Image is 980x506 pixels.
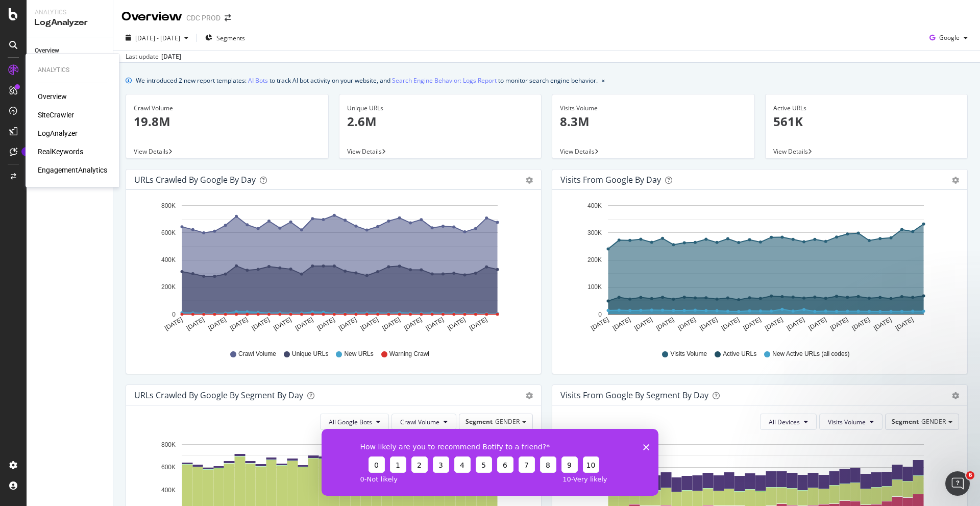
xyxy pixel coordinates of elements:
[136,75,598,86] div: We introduced 2 new report templates: to track AI bot activity on your website, and to monitor se...
[161,464,176,471] text: 600K
[611,316,632,332] text: [DATE]
[35,17,105,29] div: LogAnalyzer
[161,52,181,61] div: [DATE]
[347,147,382,156] span: View Details
[38,147,83,157] a: RealKeywords
[161,256,176,263] text: 400K
[720,316,741,332] text: [DATE]
[403,316,423,332] text: [DATE]
[400,418,439,426] span: Crawl Volume
[966,471,974,479] span: 6
[337,316,358,332] text: [DATE]
[381,316,402,332] text: [DATE]
[161,284,176,291] text: 200K
[134,113,321,130] p: 19.8M
[560,104,747,113] div: Visits Volume
[392,75,497,86] a: Search Engine Behavior: Logs Report
[773,104,960,113] div: Active URLs
[819,414,883,430] button: Visits Volume
[633,316,654,332] text: [DATE]
[161,441,176,448] text: 800K
[134,147,168,156] span: View Details
[742,316,763,332] text: [DATE]
[723,350,756,358] span: Active URLs
[38,128,78,138] a: LogAnalyzer
[560,175,661,185] div: Visits from Google by day
[921,417,946,426] span: GENDER
[294,316,314,332] text: [DATE]
[560,147,595,156] span: View Details
[347,113,534,130] p: 2.6M
[760,414,817,430] button: All Devices
[344,350,373,358] span: New URLs
[229,316,249,332] text: [DATE]
[952,392,959,399] div: gear
[225,14,231,21] div: arrow-right-arrow-left
[772,350,849,358] span: New Active URLs (all codes)
[945,471,970,496] iframe: Intercom live chat
[38,91,67,102] a: Overview
[121,8,182,26] div: Overview
[391,414,456,430] button: Crawl Volume
[560,113,747,130] p: 8.3M
[272,316,292,332] text: [DATE]
[786,316,806,332] text: [DATE]
[186,13,220,23] div: CDC PROD
[121,30,192,46] button: [DATE] - [DATE]
[598,311,602,318] text: 0
[347,104,534,113] div: Unique URLs
[134,104,321,113] div: Crawl Volume
[35,45,106,56] a: Overview
[161,229,176,236] text: 600K
[320,414,389,430] button: All Google Bots
[468,316,488,332] text: [DATE]
[828,418,866,426] span: Visits Volume
[185,316,206,332] text: [DATE]
[677,316,697,332] text: [DATE]
[251,316,271,332] text: [DATE]
[590,316,610,332] text: [DATE]
[769,418,800,426] span: All Devices
[872,316,893,332] text: [DATE]
[38,165,107,175] div: EngagementAnalytics
[238,350,276,358] span: Crawl Volume
[952,177,959,184] div: gear
[161,487,176,494] text: 400K
[134,198,529,340] svg: A chart.
[38,110,74,120] a: SiteCrawler
[21,147,31,156] div: Tooltip anchor
[764,316,784,332] text: [DATE]
[248,75,268,86] a: AI Bots
[207,316,228,332] text: [DATE]
[216,34,245,42] span: Segments
[892,417,919,426] span: Segment
[773,147,808,156] span: View Details
[161,202,176,209] text: 800K
[560,390,708,400] div: Visits from Google By Segment By Day
[446,316,467,332] text: [DATE]
[587,256,602,263] text: 200K
[35,8,105,17] div: Analytics
[894,316,915,332] text: [DATE]
[587,284,602,291] text: 100K
[851,316,871,332] text: [DATE]
[939,33,960,42] span: Google
[425,316,445,332] text: [DATE]
[599,73,607,88] button: close banner
[134,390,303,400] div: URLs Crawled by Google By Segment By Day
[465,417,493,426] span: Segment
[807,316,828,332] text: [DATE]
[526,177,533,184] div: gear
